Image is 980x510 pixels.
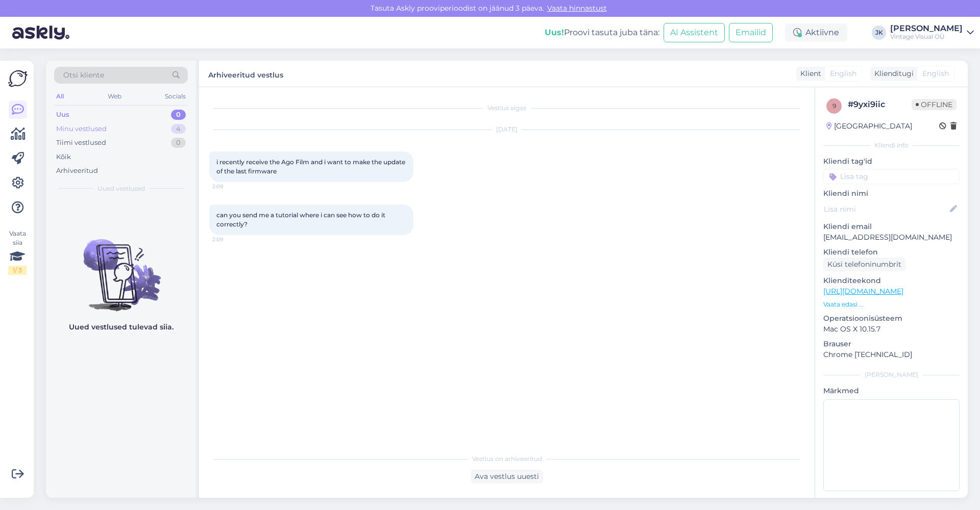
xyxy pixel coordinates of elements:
span: 2:09 [212,236,251,243]
label: Arhiveeritud vestlus [208,67,283,81]
span: 2:09 [212,183,251,190]
div: Proovi tasuta juba täna: [545,27,659,39]
span: i recently receive the Ago Film and i want to make the update of the last firmware [216,158,407,175]
div: [DATE] [209,125,804,134]
div: Ava vestlus uuesti [471,470,543,483]
div: Minu vestlused [56,124,107,134]
p: Brauser [823,339,960,349]
div: 4 [171,124,186,134]
div: Socials [163,90,188,103]
p: Chrome [TECHNICAL_ID] [823,349,960,360]
button: Emailid [729,23,773,42]
div: Uus [56,110,69,120]
div: Klienditugi [870,68,914,79]
div: Web [106,90,124,103]
input: Lisa nimi [824,203,948,215]
span: 9 [832,102,836,110]
div: Vintage Visual OÜ [890,33,963,41]
p: [EMAIL_ADDRESS][DOMAIN_NAME] [823,232,960,243]
img: Askly Logo [8,69,28,88]
div: Vaata siia [8,229,27,275]
div: All [54,90,66,103]
span: Vestlus on arhiveeritud [472,454,542,464]
div: 1 / 3 [8,266,27,275]
a: [URL][DOMAIN_NAME] [823,287,903,296]
a: Vaata hinnastust [544,4,610,13]
div: [PERSON_NAME] [823,370,960,379]
a: [PERSON_NAME]Vintage Visual OÜ [890,24,974,41]
div: Kõik [56,152,71,162]
span: Otsi kliente [63,70,104,81]
p: Kliendi nimi [823,188,960,199]
p: Kliendi tag'id [823,156,960,167]
p: Märkmed [823,386,960,396]
b: Uus! [545,28,564,37]
div: [GEOGRAPHIC_DATA] [826,121,912,132]
div: 0 [171,110,186,120]
div: Klient [796,68,821,79]
input: Lisa tag [823,169,960,184]
div: # 9yxi9iic [848,98,912,111]
div: 0 [171,138,186,148]
p: Klienditeekond [823,275,960,286]
button: AI Assistent [664,23,725,42]
div: Kliendi info [823,141,960,150]
p: Mac OS X 10.15.7 [823,324,960,335]
span: English [922,68,949,79]
p: Vaata edasi ... [823,300,960,309]
p: Operatsioonisüsteem [823,313,960,324]
span: English [830,68,856,79]
p: Kliendi email [823,221,960,232]
p: Uued vestlused tulevad siia. [69,322,174,333]
div: Tiimi vestlused [56,138,106,148]
p: Kliendi telefon [823,247,960,258]
div: Aktiivne [785,23,847,42]
img: No chats [46,221,196,313]
div: Küsi telefoninumbrit [823,258,905,271]
div: [PERSON_NAME] [890,24,963,33]
span: can you send me a tutorial where i can see how to do it correctly? [216,211,387,228]
div: Arhiveeritud [56,166,98,176]
span: Uued vestlused [97,184,145,193]
span: Offline [912,99,957,110]
div: Vestlus algas [209,104,804,113]
div: JK [872,25,886,40]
